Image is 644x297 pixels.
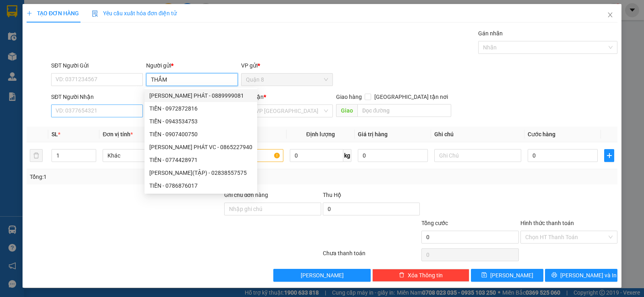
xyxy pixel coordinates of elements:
[144,115,257,128] div: TIẾN - 0943534753
[551,272,557,279] span: printer
[246,74,328,86] span: Quận 8
[149,156,252,164] div: TIẾN - 0774428971
[336,94,362,100] span: Giao hàng
[471,269,543,282] button: save[PERSON_NAME]
[92,10,98,17] img: icon
[144,128,257,141] div: TIẾN - 0907400750
[51,92,143,101] div: SĐT Người Nhận
[27,10,32,16] span: plus
[52,131,58,137] span: SL
[224,192,268,198] label: Ghi chú đơn hàng
[51,61,143,70] div: SĐT Người Gửi
[241,61,333,70] div: VP gửi
[30,149,43,162] button: delete
[273,269,370,282] button: [PERSON_NAME]
[323,192,341,198] span: Thu Hộ
[545,269,617,282] button: printer[PERSON_NAME] và In
[92,10,177,16] span: Yêu cầu xuất hóa đơn điện tử
[520,220,574,226] label: Hình thức thanh toán
[107,150,185,162] span: Khác
[149,181,252,190] div: TIẾN - 0786876017
[301,271,344,280] span: [PERSON_NAME]
[144,89,257,102] div: MINH TIẾN PHÁT - 0889999081
[421,220,448,226] span: Tổng cước
[149,143,252,152] div: [PERSON_NAME] PHÁT VC - 0865227940
[528,131,555,137] span: Cước hàng
[372,269,469,282] button: deleteXóa Thông tin
[103,131,133,137] span: Đơn vị tính
[144,102,257,115] div: TIẾN - 0972872816
[371,92,451,101] span: [GEOGRAPHIC_DATA] tận nơi
[144,166,257,179] div: VĨNH TIẾN(TẬP) - 02838557575
[490,271,533,280] span: [PERSON_NAME]
[399,272,405,279] span: delete
[149,130,252,139] div: TIẾN - 0907400750
[604,149,614,162] button: plus
[144,154,257,166] div: TIẾN - 0774428971
[358,149,428,162] input: 0
[560,271,617,280] span: [PERSON_NAME] và In
[149,168,252,177] div: [PERSON_NAME](TẬP) - 02838557575
[27,10,79,16] span: TẠO ĐƠN HÀNG
[408,271,443,280] span: Xóa Thông tin
[322,249,421,263] div: Chưa thanh toán
[144,141,257,154] div: TÔN TIẾN PHÁT VC - 0865227940
[306,131,335,137] span: Định lượng
[336,104,357,117] span: Giao
[431,127,524,142] th: Ghi chú
[146,61,238,70] div: Người gửi
[358,131,388,137] span: Giá trị hàng
[478,30,503,37] label: Gán nhãn
[434,149,521,162] input: Ghi Chú
[149,91,252,100] div: [PERSON_NAME] PHÁT - 0889999081
[357,104,452,117] input: Dọc đường
[144,179,257,192] div: TIẾN - 0786876017
[599,4,621,27] button: Close
[224,203,321,215] input: Ghi chú đơn hàng
[343,149,351,162] span: kg
[149,117,252,126] div: TIẾN - 0943534753
[605,152,614,159] span: plus
[607,12,613,18] span: close
[149,104,252,113] div: TIẾN - 0972872816
[30,172,249,181] div: Tổng: 1
[481,272,487,279] span: save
